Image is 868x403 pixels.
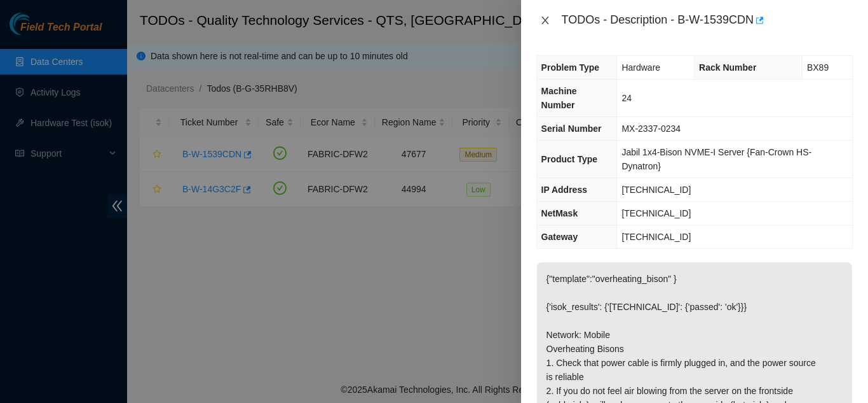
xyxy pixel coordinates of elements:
span: Rack Number [699,62,756,73]
span: Machine Number [541,86,577,110]
span: Jabil 1x4-Bison NVME-I Server {Fan-Crown HS-Dynatron} [621,147,811,171]
span: [TECHNICAL_ID] [621,232,691,242]
span: MX-2337-0234 [621,124,681,134]
span: Problem Type [541,62,600,73]
span: NetMask [541,208,578,218]
span: [TECHNICAL_ID] [621,185,691,195]
span: Serial Number [541,124,602,134]
span: BX89 [807,62,829,73]
span: 24 [621,93,632,103]
span: Gateway [541,232,578,242]
div: TODOs - Description - B-W-1539CDN [562,10,853,31]
button: Close [536,15,554,27]
span: Product Type [541,154,597,164]
span: [TECHNICAL_ID] [621,208,691,218]
span: IP Address [541,185,587,195]
span: Hardware [621,62,660,73]
span: close [540,15,550,25]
